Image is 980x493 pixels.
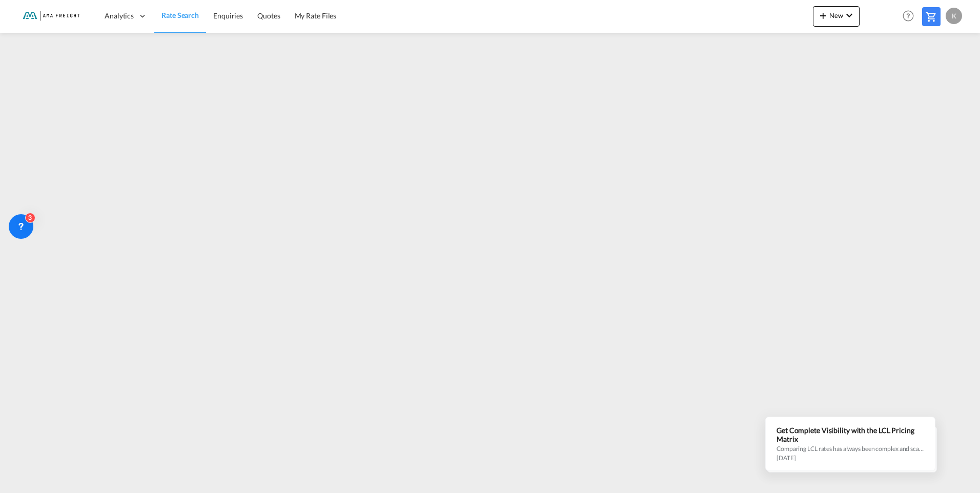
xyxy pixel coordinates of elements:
div: Help [900,7,922,26]
span: Help [900,7,917,25]
span: Analytics [105,11,134,21]
div: K [946,8,962,24]
span: Rate Search [161,11,199,19]
span: My Rate Files [295,11,337,20]
span: Quotes [257,11,280,20]
md-icon: icon-chevron-down [843,9,855,22]
img: f843cad07f0a11efa29f0335918cc2fb.png [15,5,85,28]
span: Enquiries [213,11,243,20]
md-icon: icon-plus 400-fg [817,9,829,22]
span: New [817,11,855,19]
button: icon-plus 400-fgNewicon-chevron-down [813,6,860,27]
